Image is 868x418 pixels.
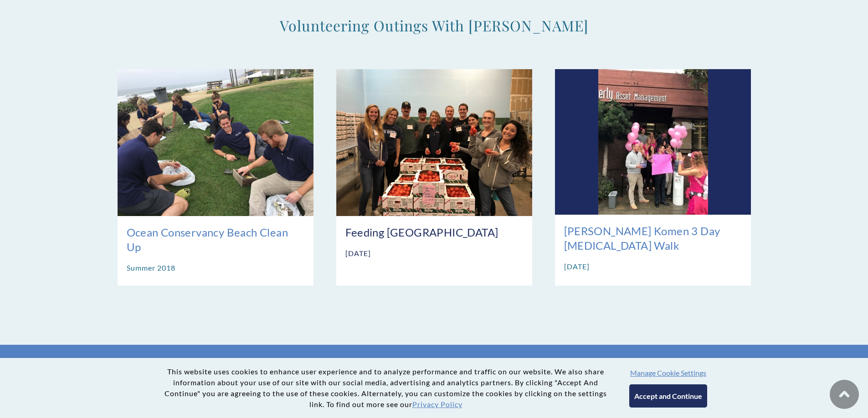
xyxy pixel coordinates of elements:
h3: Feeding [GEOGRAPHIC_DATA] [336,216,532,249]
p: [DATE] [345,249,523,257]
h3: Ocean Conservancy Beach Clean Up [118,216,313,263]
button: Accept and Continue [629,384,707,408]
a: Ocean Conservancy Beach Clean Up [118,69,313,263]
a: [PERSON_NAME] Komen 3 Day [MEDICAL_DATA] Walk [555,69,751,262]
p: Summer 2018 [127,263,304,272]
a: Feeding [GEOGRAPHIC_DATA] [336,69,532,248]
button: Manage Cookie Settings [630,368,706,377]
p: This website uses cookies to enhance user experience and to analyze performance and traffic on ou... [161,366,611,410]
a: Privacy Policy [412,400,462,408]
h2: Volunteering Outings With [PERSON_NAME] [127,16,742,35]
p: [DATE] [564,262,742,271]
h3: [PERSON_NAME] Komen 3 Day [MEDICAL_DATA] Walk [555,215,751,262]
